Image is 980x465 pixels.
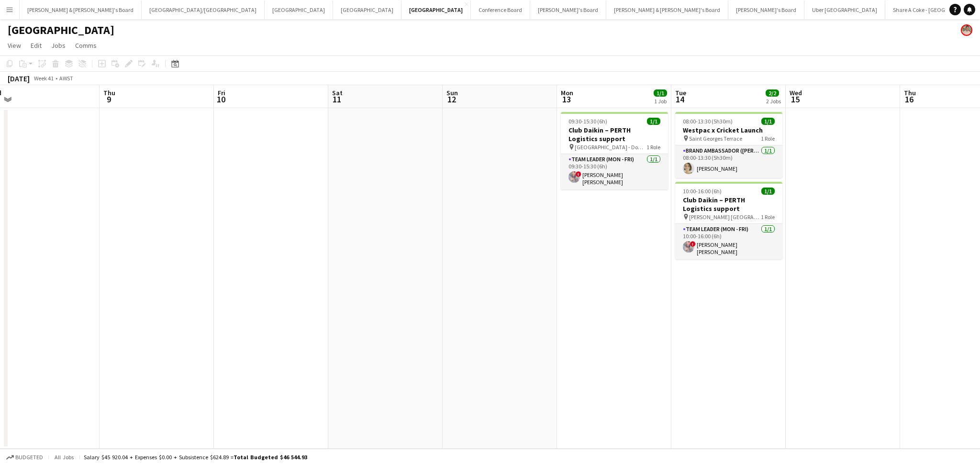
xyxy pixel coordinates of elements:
[728,0,804,19] button: [PERSON_NAME]'s Board
[234,454,307,461] span: Total Budgeted $46 544.93
[530,0,606,19] button: [PERSON_NAME]'s Board
[333,0,401,19] button: [GEOGRAPHIC_DATA]
[804,0,885,19] button: Uber [GEOGRAPHIC_DATA]
[53,454,76,461] span: All jobs
[961,24,972,36] app-user-avatar: Arrence Torres
[265,0,333,19] button: [GEOGRAPHIC_DATA]
[471,0,530,19] button: Conference Board
[142,0,265,19] button: [GEOGRAPHIC_DATA]/[GEOGRAPHIC_DATA]
[606,0,728,19] button: [PERSON_NAME] & [PERSON_NAME]'s Board
[15,454,43,461] span: Budgeted
[20,0,142,19] button: [PERSON_NAME] & [PERSON_NAME]'s Board
[84,454,307,461] div: Salary $45 920.04 + Expenses $0.00 + Subsistence $624.89 =
[5,452,45,463] button: Budgeted
[401,0,471,19] button: [GEOGRAPHIC_DATA]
